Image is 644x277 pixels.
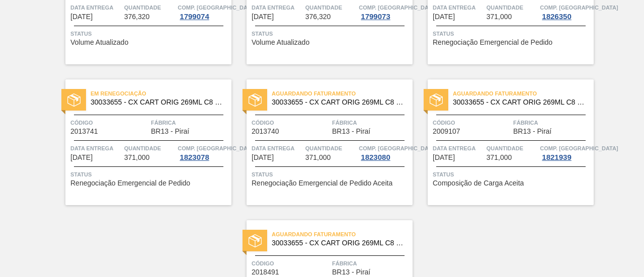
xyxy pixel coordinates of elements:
span: Renegociação Emergencial de Pedido [433,39,552,46]
span: 376,320 [124,13,150,21]
span: 371,000 [487,13,512,21]
span: Comp. Carga [540,143,618,153]
span: Status [433,29,591,39]
a: Comp. [GEOGRAPHIC_DATA]1821939 [540,143,591,161]
a: statusAguardando Faturamento30033655 - CX CART ORIG 269ML C8 429 WR 276GCódigo2013740FábricaBR13 ... [231,79,413,205]
span: BR13 - Piraí [513,128,551,135]
span: Fábrica [513,118,591,128]
img: status [67,94,80,107]
span: Comp. Carga [540,3,618,13]
span: Fábrica [332,258,410,268]
span: Quantidade [487,143,538,153]
span: 26/09/2025 [252,154,274,161]
span: Volume Atualizado [252,39,309,46]
span: Aguardando Faturamento [453,88,594,99]
div: 1823078 [178,153,211,161]
span: Quantidade [124,3,176,13]
span: 371,000 [487,154,512,161]
span: Código [252,118,330,128]
span: Comp. Carga [178,3,256,13]
span: Em renegociação [91,88,231,99]
a: Comp. [GEOGRAPHIC_DATA]1799074 [178,3,229,21]
img: status [249,234,262,247]
span: 30033655 - CX CART ORIG 269ML C8 429 WR 276G [272,99,405,106]
span: 2013741 [70,128,98,135]
span: 371,000 [124,154,150,161]
span: BR13 - Piraí [332,128,370,135]
span: Código [252,258,330,268]
div: 1821939 [540,153,573,161]
span: Quantidade [305,3,357,13]
div: 1799074 [178,13,211,21]
span: 30033655 - CX CART ORIG 269ML C8 429 WR 276G [91,99,223,106]
div: 1823080 [359,153,392,161]
span: BR13 - Piraí [332,268,370,276]
span: Renegociação Emergencial de Pedido Aceita [252,179,392,187]
span: Data entrega [252,3,303,13]
span: Renegociação Emergencial de Pedido [70,179,190,187]
a: statusAguardando Faturamento30033655 - CX CART ORIG 269ML C8 429 WR 276GCódigo2009107FábricaBR13 ... [413,79,594,205]
span: Comp. Carga [359,143,437,153]
span: 01/10/2025 [433,154,455,161]
span: 17/09/2025 [433,13,455,21]
span: Quantidade [305,143,357,153]
span: Status [252,169,410,179]
span: 06/09/2025 [252,13,274,21]
span: BR13 - Piraí [151,128,189,135]
a: Comp. [GEOGRAPHIC_DATA]1823078 [178,143,229,161]
img: status [249,94,262,107]
a: Comp. [GEOGRAPHIC_DATA]1823080 [359,143,410,161]
img: status [430,94,443,107]
span: 371,000 [305,154,331,161]
span: Composição de Carga Aceita [433,179,524,187]
span: Comp. Carga [178,143,256,153]
span: 30033655 - CX CART ORIG 269ML C8 429 WR 276G [453,99,586,106]
span: Data entrega [433,143,484,153]
span: Fábrica [332,118,410,128]
span: 30033655 - CX CART ORIG 269ML C8 429 WR 276G [272,239,405,247]
span: Aguardando Faturamento [272,229,413,239]
span: Data entrega [70,3,122,13]
span: Fábrica [151,118,229,128]
span: Status [433,169,591,179]
span: Aguardando Faturamento [272,88,413,99]
span: Código [433,118,511,128]
span: Quantidade [487,3,538,13]
span: Status [252,29,410,39]
div: 1826350 [540,13,573,21]
span: 2009107 [433,128,460,135]
span: Status [70,29,229,39]
span: Status [70,169,229,179]
span: Quantidade [124,143,176,153]
span: Código [70,118,148,128]
span: Comp. Carga [359,3,437,13]
span: Volume Atualizado [70,39,128,46]
span: Data entrega [433,3,484,13]
span: 2018491 [252,268,279,276]
a: Comp. [GEOGRAPHIC_DATA]1826350 [540,3,591,21]
span: Data entrega [70,143,122,153]
span: 2013740 [252,128,279,135]
span: 05/09/2025 [70,13,93,21]
span: Data entrega [252,143,303,153]
span: 24/09/2025 [70,154,93,161]
span: 376,320 [305,13,331,21]
a: Comp. [GEOGRAPHIC_DATA]1799073 [359,3,410,21]
a: statusEm renegociação30033655 - CX CART ORIG 269ML C8 429 WR 276GCódigo2013741FábricaBR13 - Piraí... [50,79,231,205]
div: 1799073 [359,13,392,21]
